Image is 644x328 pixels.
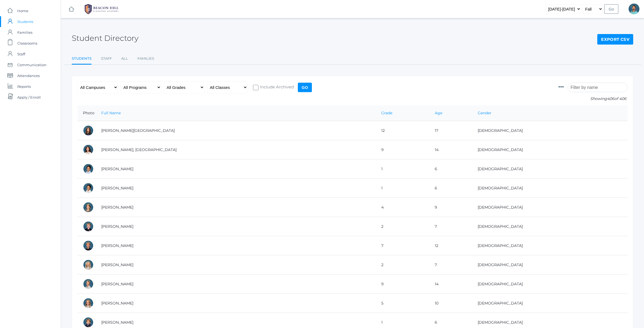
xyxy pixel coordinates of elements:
[137,53,154,64] a: Families
[17,38,37,49] span: Classrooms
[472,275,628,294] td: [DEMOGRAPHIC_DATA]
[96,198,376,217] td: [PERSON_NAME]
[17,27,32,38] span: Families
[376,236,429,255] td: 7
[435,111,442,115] a: Age
[17,81,31,92] span: Reports
[253,85,258,90] input: Include Archived
[376,159,429,179] td: 1
[597,34,633,45] a: Export CSV
[376,179,429,198] td: 1
[429,198,472,217] td: 9
[298,83,312,92] input: Go
[376,294,429,313] td: 5
[376,198,429,217] td: 4
[429,275,472,294] td: 14
[72,34,139,42] h2: Student Directory
[101,111,121,115] a: Full Name
[96,217,376,236] td: [PERSON_NAME]
[472,255,628,275] td: [DEMOGRAPHIC_DATA]
[17,92,41,103] span: Apply / Enroll
[96,179,376,198] td: [PERSON_NAME]
[96,275,376,294] td: [PERSON_NAME]
[376,217,429,236] td: 2
[472,179,628,198] td: [DEMOGRAPHIC_DATA]
[472,217,628,236] td: [DEMOGRAPHIC_DATA]
[429,255,472,275] td: 7
[101,53,112,64] a: Staff
[568,83,628,92] input: Filter by name
[17,70,40,81] span: Attendances
[17,16,33,27] span: Students
[429,236,472,255] td: 12
[83,163,94,174] div: Dominic Abrea
[96,236,376,255] td: [PERSON_NAME]
[77,105,96,121] th: Photo
[429,159,472,179] td: 6
[472,294,628,313] td: [DEMOGRAPHIC_DATA]
[17,59,46,70] span: Communication
[429,140,472,159] td: 14
[96,294,376,313] td: [PERSON_NAME]
[83,259,94,270] div: Elle Albanese
[376,275,429,294] td: 9
[81,2,122,16] img: BHCALogos-05-308ed15e86a5a0abce9b8dd61676a3503ac9727e845dece92d48e8588c001991.png
[83,183,94,193] div: Grayson Abrea
[83,144,94,155] div: Phoenix Abdulla
[604,4,618,14] input: Go
[83,317,94,328] div: Nolan Alstot
[607,96,614,101] span: 406
[96,159,376,179] td: [PERSON_NAME]
[96,255,376,275] td: [PERSON_NAME]
[429,179,472,198] td: 6
[472,140,628,159] td: [DEMOGRAPHIC_DATA]
[83,240,94,251] div: Cole Albanese
[376,140,429,159] td: 9
[381,111,392,115] a: Grade
[17,5,28,16] span: Home
[83,298,94,309] div: Paige Albanese
[72,53,92,65] a: Students
[83,221,94,232] div: Jack Adams
[472,159,628,179] td: [DEMOGRAPHIC_DATA]
[429,121,472,140] td: 17
[472,236,628,255] td: [DEMOGRAPHIC_DATA]
[83,279,94,289] div: Logan Albanese
[629,4,639,14] div: Westen Taylor
[258,84,294,91] span: Include Archived
[429,294,472,313] td: 10
[376,255,429,275] td: 2
[376,121,429,140] td: 12
[429,217,472,236] td: 7
[83,202,94,213] div: Amelia Adams
[478,111,491,115] a: Gender
[96,121,376,140] td: [PERSON_NAME][GEOGRAPHIC_DATA]
[472,198,628,217] td: [DEMOGRAPHIC_DATA]
[558,96,628,102] p: Showing of 406
[472,121,628,140] td: [DEMOGRAPHIC_DATA]
[17,49,25,59] span: Staff
[96,140,376,159] td: [PERSON_NAME], [GEOGRAPHIC_DATA]
[83,125,94,136] div: Charlotte Abdulla
[121,53,128,64] a: All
